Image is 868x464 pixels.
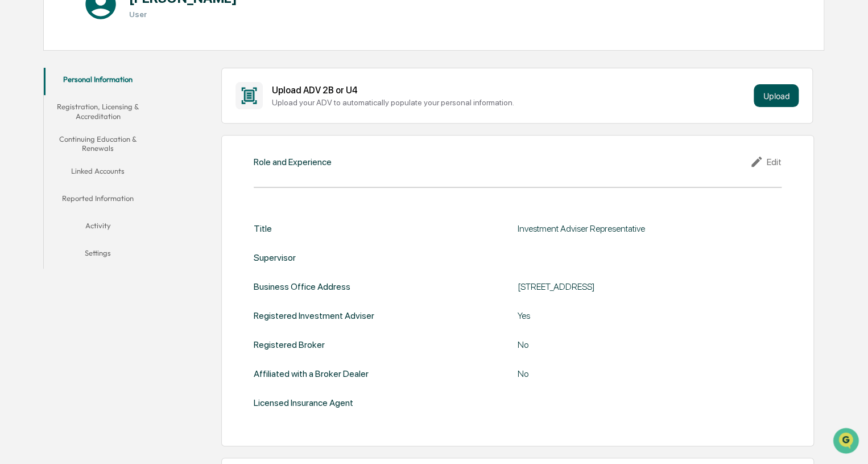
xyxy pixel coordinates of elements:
button: Personal Information [44,68,152,95]
button: Continuing Education & Renewals [44,128,152,160]
div: Title [254,223,272,234]
div: No [518,339,782,350]
iframe: Open customer support [832,426,862,457]
div: Business Office Address [254,281,350,292]
div: Role and Experience [254,157,332,167]
button: Start new chat [193,91,207,104]
div: Affiliated with a Broker Dealer [254,368,369,379]
div: Start new chat [39,87,187,98]
span: Attestations [94,143,141,155]
img: 1746055101610-c473b297-6a78-478c-a979-82029cc54cd1 [11,87,32,108]
div: Registered Broker [254,339,325,350]
h3: User [129,10,237,19]
div: Licensed Insurance Agent [254,397,353,408]
div: Supervisor [254,252,296,263]
div: No [518,368,782,379]
button: Activity [44,214,152,241]
a: 🖐️Preclearance [7,139,78,159]
button: Settings [44,241,152,269]
div: Yes [518,310,782,321]
div: Edit [750,155,782,169]
span: Data Lookup [23,165,72,176]
div: 🗄️ [82,145,92,154]
div: secondary tabs example [44,68,152,269]
button: Registration, Licensing & Accreditation [44,95,152,128]
button: Linked Accounts [44,159,152,187]
p: How can we help? [11,24,207,42]
div: 🖐️ [11,145,20,154]
div: [STREET_ADDRESS] [518,281,782,292]
div: Upload your ADV to automatically populate your personal information. [272,98,750,107]
button: Reported Information [44,187,152,214]
span: Preclearance [23,143,73,155]
div: Registered Investment Adviser [254,310,374,321]
div: Upload ADV 2B or U4 [272,85,750,96]
div: Investment Adviser Representative [518,223,782,234]
a: 🗄️Attestations [78,139,146,159]
button: Upload [754,84,799,107]
a: 🔎Data Lookup [7,161,76,181]
a: Powered byPylon [80,192,138,202]
span: Pylon [113,193,138,202]
div: 🔎 [11,166,20,175]
div: We're available if you need us! [39,98,144,108]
